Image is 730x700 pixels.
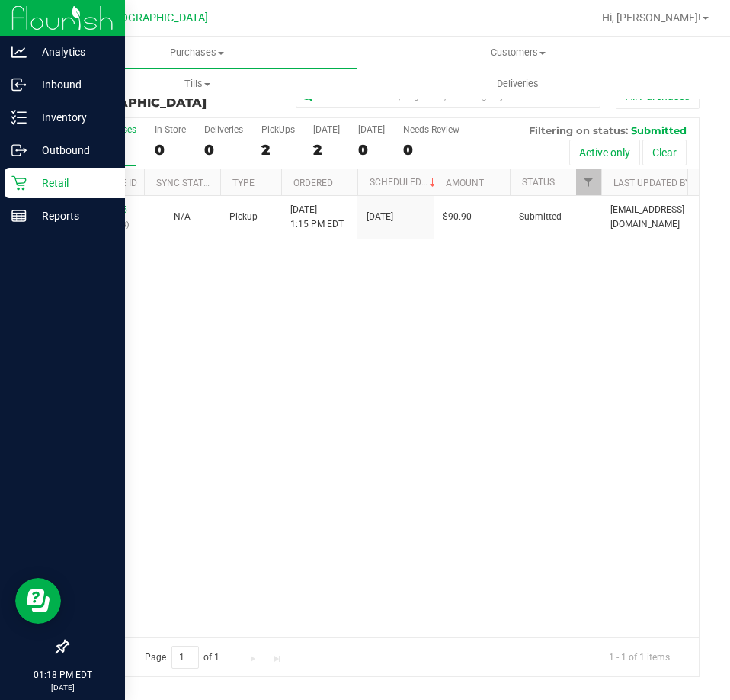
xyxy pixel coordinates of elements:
[67,95,207,110] span: [GEOGRAPHIC_DATA]
[11,44,27,59] inline-svg: Analytics
[602,11,701,24] span: Hi, [PERSON_NAME]!
[261,124,295,135] div: PickUps
[27,43,118,61] p: Analytics
[15,578,61,624] iframe: Resource center
[529,124,628,136] span: Filtering on status:
[229,210,258,224] span: Pickup
[290,203,344,232] span: [DATE] 1:15 PM EDT
[569,140,640,165] button: Active only
[313,124,340,135] div: [DATE]
[232,178,255,188] a: Type
[37,46,357,59] span: Purchases
[174,210,191,224] button: N/A
[522,177,555,188] a: Status
[597,646,682,669] span: 1 - 1 of 1 items
[204,124,243,135] div: Deliveries
[358,124,385,135] div: [DATE]
[367,210,393,224] span: [DATE]
[357,37,678,69] a: Customers
[67,82,278,109] h3: Purchase Fulfillment:
[313,141,340,159] div: 2
[642,140,687,165] button: Clear
[37,77,357,91] span: Tills
[27,141,118,159] p: Outbound
[11,143,27,158] inline-svg: Outbound
[403,124,459,135] div: Needs Review
[132,646,232,669] span: Page of 1
[7,682,118,693] p: [DATE]
[358,141,385,159] div: 0
[576,169,601,195] a: Filter
[261,141,295,159] div: 2
[155,124,186,135] div: In Store
[11,175,27,191] inline-svg: Retail
[11,110,27,125] inline-svg: Inventory
[631,124,687,136] span: Submitted
[155,141,186,159] div: 0
[358,46,677,59] span: Customers
[443,210,472,224] span: $90.90
[11,77,27,92] inline-svg: Inbound
[519,210,562,224] span: Submitted
[204,141,243,159] div: 0
[37,37,357,69] a: Purchases
[357,68,678,100] a: Deliveries
[27,174,118,192] p: Retail
[27,75,118,94] p: Inbound
[171,646,199,669] input: 1
[156,178,215,188] a: Sync Status
[476,77,559,91] span: Deliveries
[11,208,27,223] inline-svg: Reports
[370,177,439,188] a: Scheduled
[293,178,333,188] a: Ordered
[174,211,191,222] span: Not Applicable
[446,178,484,188] a: Amount
[403,141,459,159] div: 0
[104,11,208,24] span: [GEOGRAPHIC_DATA]
[27,108,118,127] p: Inventory
[27,207,118,225] p: Reports
[613,178,690,188] a: Last Updated By
[37,68,357,100] a: Tills
[7,668,118,682] p: 01:18 PM EDT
